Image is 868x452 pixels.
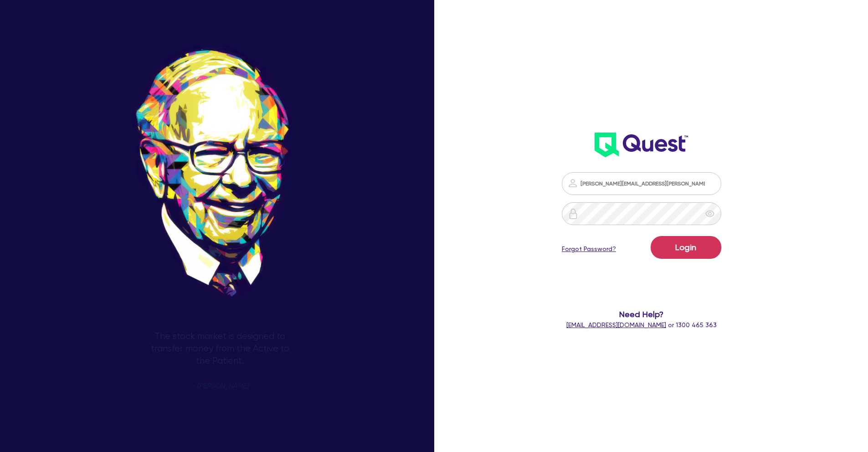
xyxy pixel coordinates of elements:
[562,172,721,195] input: Email address
[595,133,688,157] img: wH2k97JdezQIQAAAABJRU5ErkJggg==
[562,244,616,254] a: Forgot Password?
[568,208,579,219] img: icon-password
[566,321,717,329] span: or 1300 465 363
[651,236,721,259] button: Login
[566,321,666,329] a: [EMAIL_ADDRESS][DOMAIN_NAME]
[525,308,758,320] span: Need Help?
[567,178,578,189] img: icon-password
[705,209,714,218] span: eye
[191,383,248,390] span: - [PERSON_NAME]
